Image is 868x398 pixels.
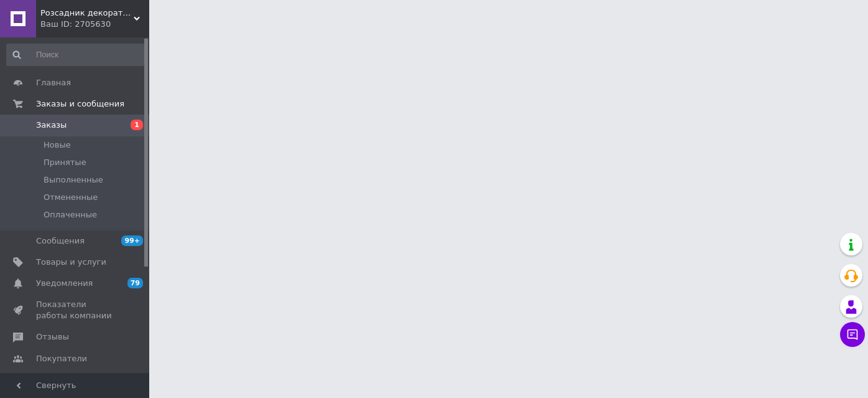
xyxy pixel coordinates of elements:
input: Поиск [6,44,147,66]
span: Сообщения [36,235,85,247]
div: Ваш ID: 2705630 [40,19,149,30]
span: Главная [36,77,71,88]
span: Розсадник декоративных культур Гуменюка М.С. [40,7,134,19]
span: Выполненные [44,174,103,186]
span: Отзывы [36,331,69,343]
span: 99+ [121,235,143,246]
span: Оплаченные [44,209,97,220]
span: 1 [131,120,143,130]
span: Отмененные [44,192,98,203]
span: Принятые [44,157,86,168]
span: 79 [127,278,143,288]
span: Товары и услуги [36,257,106,268]
span: Показатели работы компании [36,299,115,321]
span: Новые [44,140,71,151]
span: Уведомления [36,278,93,289]
span: Заказы [36,120,67,131]
span: Покупатели [36,353,87,364]
span: Заказы и сообщения [36,98,124,110]
button: Чат с покупателем [840,322,865,347]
